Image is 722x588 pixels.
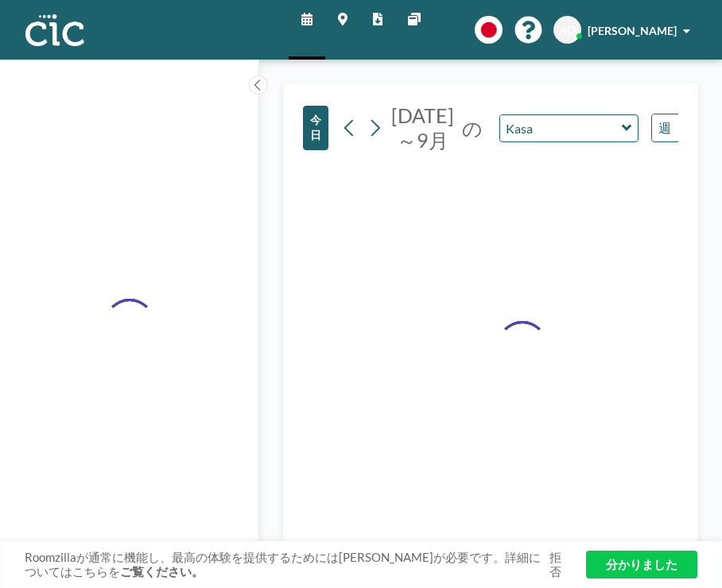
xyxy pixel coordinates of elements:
[303,106,328,150] button: 今日
[25,550,541,579] font: Roomzillaが通常に機能し、最高の体験を提供するためには[PERSON_NAME]が必要です。詳細についてはこちらを
[545,550,566,580] a: 拒否
[500,115,622,141] input: カサ
[559,23,576,37] font: AO
[549,550,561,579] font: 拒否
[310,113,321,141] font: 今日
[462,116,483,140] font: の
[606,557,677,571] font: 分かりました
[658,120,671,135] font: 週
[588,24,677,37] font: [PERSON_NAME]
[391,103,454,152] font: [DATE]～9月
[25,14,84,46] img: 組織ロゴ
